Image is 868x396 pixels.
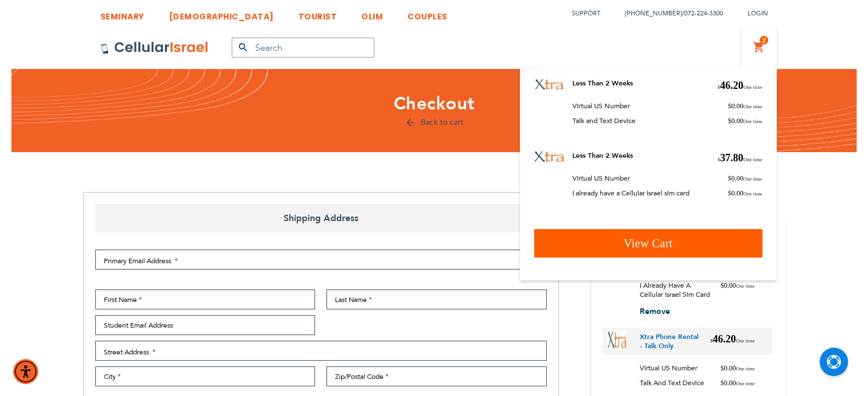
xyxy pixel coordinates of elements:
[728,101,762,111] span: 0.00
[720,378,754,387] span: 0.00
[717,79,762,93] span: 46.20
[624,236,673,250] span: View Cart
[640,378,713,387] span: Talk and Text Device
[728,174,762,183] span: 0.00
[534,79,564,91] img: Xtra phone rental - Talk Only
[717,84,720,90] span: $
[640,332,702,350] a: Xtra phone rental - Talk Only
[534,229,762,258] a: View Cart
[169,3,274,24] a: [DEMOGRAPHIC_DATA]
[298,3,337,24] a: TOURIST
[640,364,706,373] span: Virtual US Number
[753,40,765,54] a: 2
[728,116,762,125] span: 0.00
[640,306,670,317] span: Remove
[748,9,768,18] span: Login
[572,101,630,111] span: Virtual US Number
[743,157,762,162] span: One time
[100,41,209,55] img: Cellular Israel Logo
[534,151,564,162] img: Xtra SIM Rental - Talk only
[572,189,689,198] span: I already have a Cellular Israel sim card
[728,102,731,110] span: $
[717,157,720,162] span: $
[684,9,723,18] a: 072-224-3300
[405,117,463,128] a: Back to cart
[232,38,374,58] input: Search
[95,204,547,232] span: Shipping Address
[736,381,754,386] span: One time
[720,281,724,289] span: $
[728,189,731,197] span: $
[743,176,762,182] span: One time
[572,174,630,183] span: Virtual US Number
[743,119,762,124] span: One time
[720,281,754,299] span: 0.00
[572,9,600,18] a: Support
[736,366,754,371] span: One time
[572,151,633,160] a: Less Than 2 Weeks
[361,3,383,24] a: OLIM
[762,36,766,45] span: 2
[710,338,713,344] span: $
[720,364,724,372] span: $
[728,117,731,125] span: $
[720,379,724,387] span: $
[717,151,762,165] span: 37.80
[13,359,38,384] div: Accessibility Menu
[572,116,636,125] span: Talk and Text Device
[100,3,144,24] a: SEMINARY
[625,9,682,18] a: [PHONE_NUMBER]
[743,84,762,90] span: One time
[572,79,633,88] a: Less Than 2 Weeks
[720,364,754,373] span: 0.00
[613,5,723,22] li: /
[743,104,762,109] span: One time
[728,189,762,198] span: 0.00
[407,3,447,24] a: COUPLES
[640,281,721,299] span: I already have a Cellular Israel sim card
[710,332,754,350] span: 46.20
[728,174,731,182] span: $
[743,191,762,197] span: One time
[736,338,754,344] span: One time
[394,92,475,116] span: Checkout
[736,283,754,289] span: One time
[607,330,627,350] img: Xtra phone rental - Talk Only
